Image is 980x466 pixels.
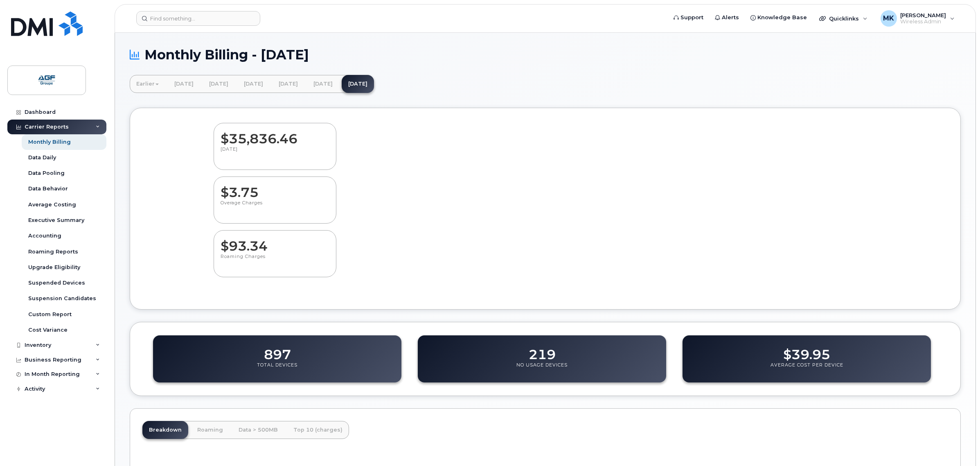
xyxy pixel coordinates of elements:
p: Total Devices [257,362,297,377]
dd: $35,836.46 [221,123,329,146]
a: Roaming [191,421,230,439]
a: Data > 500MB [232,421,284,439]
h1: Monthly Billing - [DATE] [130,48,961,62]
a: Top 10 (charges) [287,421,349,439]
a: [DATE] [307,75,339,93]
a: [DATE] [272,75,304,93]
a: Breakdown [142,421,188,439]
p: [DATE] [221,146,329,161]
dd: $3.75 [221,177,329,200]
a: [DATE] [342,75,374,93]
a: Earlier [130,75,165,93]
dd: 219 [529,339,556,362]
p: Roaming Charges [221,253,329,268]
p: Overage Charges [221,200,329,215]
a: [DATE] [237,75,270,93]
a: [DATE] [203,75,235,93]
dd: $93.34 [221,231,329,253]
p: No Usage Devices [516,362,568,377]
dd: 897 [264,339,291,362]
p: Average Cost Per Device [770,362,843,377]
a: [DATE] [168,75,200,93]
dd: $39.95 [783,339,830,362]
